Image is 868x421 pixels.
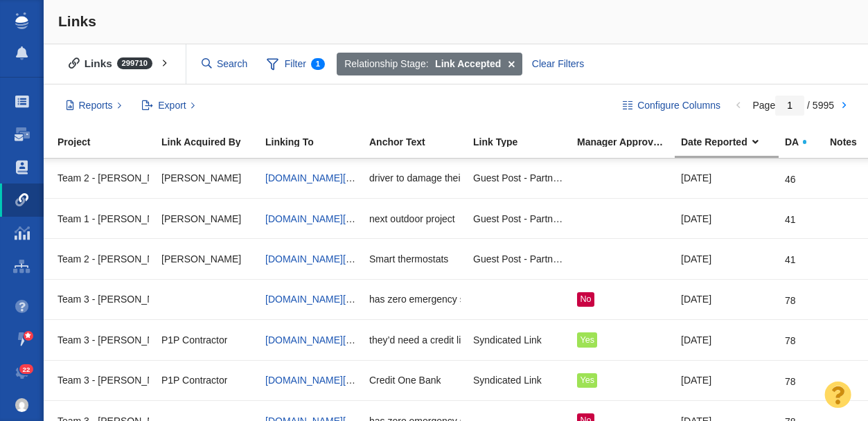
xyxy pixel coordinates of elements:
td: Guest Post - Partnership [467,199,571,239]
a: [DOMAIN_NAME][URL] [265,213,368,224]
div: Smart thermostats [369,244,461,274]
span: [PERSON_NAME] [161,253,241,265]
span: Yes [580,335,594,345]
div: Team 1 - [PERSON_NAME] | [PERSON_NAME] | [PERSON_NAME]\[PERSON_NAME] Wellness (Hot Spring/Caldera... [57,204,149,233]
span: Relationship Stage: [344,57,428,71]
div: they’d need a credit limit increase [369,325,461,355]
div: Link Acquired By [161,137,264,147]
div: has zero emergency savings [369,285,461,314]
div: driver to damage their engine [369,163,461,193]
div: 78 [785,325,796,347]
span: Configure Columns [637,98,720,113]
span: Yes [580,375,594,385]
div: Project [57,137,160,147]
a: Link Acquired By [161,137,264,149]
td: Guest Post - Partnership [467,239,571,279]
span: No [580,294,591,304]
td: Breanna Alverson [155,239,259,279]
td: Alyssa Arnzen [155,199,259,239]
button: Export [134,94,203,118]
a: Linking To [265,137,368,149]
span: Links [58,13,96,29]
td: Syndicated Link [467,360,571,400]
div: 78 [785,285,796,307]
div: Anchor Text [369,137,472,147]
a: DA [785,137,829,149]
span: Guest Post - Partnership [473,172,565,184]
div: 78 [785,366,796,388]
div: [DATE] [681,204,772,233]
div: [DATE] [681,325,772,355]
span: Reports [79,98,113,113]
div: Team 2 - [PERSON_NAME] | [PERSON_NAME] | [PERSON_NAME]\Big Bear Engine Company\Big Bear Engine Co... [57,163,149,193]
div: Linking To [265,137,368,147]
a: [DOMAIN_NAME][URL] [265,172,368,183]
span: P1P Contractor [161,374,227,386]
span: 1 [311,58,325,70]
div: Manager Approved Link? [577,137,680,147]
a: [DOMAIN_NAME][URL] [265,253,368,265]
div: Team 3 - [PERSON_NAME] | Summer | [PERSON_NAME]\Credit One Bank\Credit One Bank | Digital PR | Ra... [57,285,149,314]
span: Syndicated Link [473,374,542,386]
a: Anchor Text [369,137,472,149]
button: Configure Columns [615,94,729,118]
div: Clear Filters [524,53,592,76]
div: Team 3 - [PERSON_NAME] | Summer | [PERSON_NAME]\Credit One Bank\Credit One Bank | Digital PR | Ra... [57,325,149,355]
span: [PERSON_NAME] [161,213,241,225]
a: [DOMAIN_NAME][URL] [265,334,368,346]
span: Page / 5995 [752,100,834,111]
a: Date Reported [681,137,783,149]
input: Search [196,52,254,76]
span: DA [785,137,799,147]
td: Yes [571,360,675,400]
strong: Link Accepted [435,57,501,71]
span: Export [158,98,186,113]
span: Guest Post - Partnership [473,213,565,225]
td: Guest Post - Partnership [467,159,571,199]
a: Manager Approved Link? [577,137,680,149]
button: Reports [58,94,130,118]
div: Credit One Bank [369,366,461,395]
a: [DOMAIN_NAME][URL] [265,294,368,305]
span: Guest Post - Partnership [473,253,565,265]
div: Date Reported [681,137,783,147]
td: No [571,279,675,319]
td: Syndicated Link [467,320,571,360]
div: [DATE] [681,244,772,274]
td: Yes [571,320,675,360]
div: [DATE] [681,285,772,314]
div: 41 [785,204,796,226]
div: next outdoor project [369,204,461,233]
td: Alyssa Arnzen [155,159,259,199]
span: 22 [19,364,34,375]
a: [DOMAIN_NAME][URL] [265,375,368,386]
span: P1P Contractor [161,334,227,346]
div: 41 [785,244,796,266]
div: Team 2 - [PERSON_NAME] | [PERSON_NAME] | [PERSON_NAME]\Blue [PERSON_NAME] [57,244,149,274]
span: Filter [259,51,333,78]
a: Link Type [473,137,576,149]
img: buzzstream_logo_iconsimple.png [15,12,28,29]
div: Link Type [473,137,576,147]
div: Team 3 - [PERSON_NAME] | Summer | [PERSON_NAME]\Credit One Bank\Credit One Bank | Digital PR | Ra... [57,366,149,395]
div: [DATE] [681,366,772,395]
span: Syndicated Link [473,334,542,346]
div: 46 [785,163,796,186]
div: [DATE] [681,163,772,193]
span: [PERSON_NAME] [161,172,241,184]
td: P1P Contractor [155,320,259,360]
img: 4d4450a2c5952a6e56f006464818e682 [15,398,29,412]
td: P1P Contractor [155,360,259,400]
